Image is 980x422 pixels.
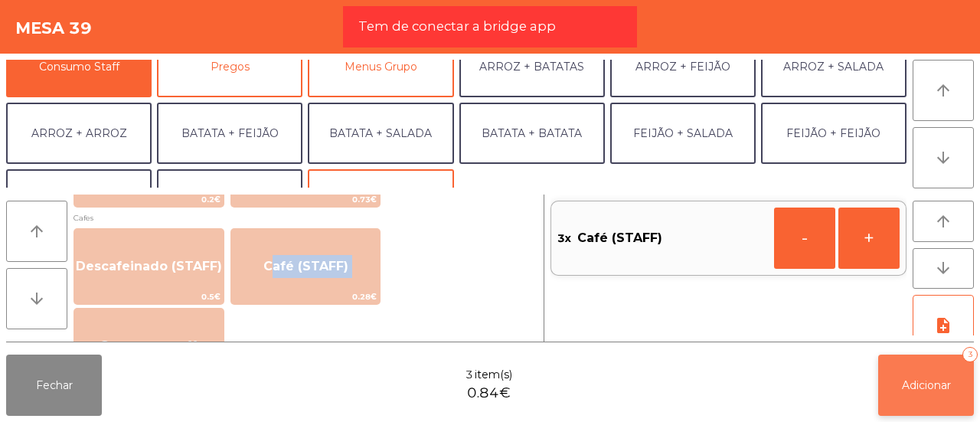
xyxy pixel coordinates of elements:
[100,339,197,353] span: Seven up staff
[157,103,302,164] button: BATATA + FEIJÃO
[6,36,152,97] button: Consumo Staff
[913,60,974,121] button: arrow_upward
[934,259,952,277] i: arrow_downward
[934,212,952,231] i: arrow_upward
[774,208,835,269] button: -
[28,222,46,240] i: arrow_upward
[231,290,381,304] span: 0.28€
[308,169,453,231] button: COMBOS
[76,259,222,273] span: Descafeinado (STAFF)
[761,103,906,164] button: FEIJÃO + FEIJÃO
[15,17,92,40] h4: Mesa 39
[74,290,224,304] span: 0.5€
[838,208,900,269] button: +
[962,347,978,362] div: 3
[913,295,974,356] button: note_add
[934,316,952,335] i: note_add
[6,201,67,262] button: arrow_upward
[358,17,556,36] span: Tem de conectar a bridge app
[934,81,952,100] i: arrow_upward
[465,367,473,383] span: 3
[878,355,974,416] button: Adicionar3
[761,36,906,97] button: ARROZ + SALADA
[902,378,951,392] span: Adicionar
[231,192,381,207] span: 0.73€
[459,103,605,164] button: BATATA + BATATA
[934,149,952,167] i: arrow_downward
[610,36,756,97] button: ARROZ + FEIJÃO
[73,211,537,225] span: Cafes
[157,36,302,97] button: Pregos
[308,36,453,97] button: Menus Grupo
[74,192,224,207] span: 0.2€
[308,103,453,164] button: BATATA + SALADA
[913,201,974,242] button: arrow_upward
[6,268,67,329] button: arrow_downward
[6,355,102,416] button: Fechar
[913,127,974,188] button: arrow_downward
[6,169,152,231] button: SALADA + SALADA
[467,383,511,404] span: 0.84€
[610,103,756,164] button: FEIJÃO + SALADA
[475,367,512,383] span: item(s)
[263,259,348,273] span: Café (STAFF)
[157,169,302,231] button: EXTRAS UBER
[459,36,605,97] button: ARROZ + BATATAS
[557,227,571,250] span: 3x
[913,248,974,290] button: arrow_downward
[28,290,46,308] i: arrow_downward
[577,227,662,250] span: Café (STAFF)
[6,103,152,164] button: ARROZ + ARROZ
